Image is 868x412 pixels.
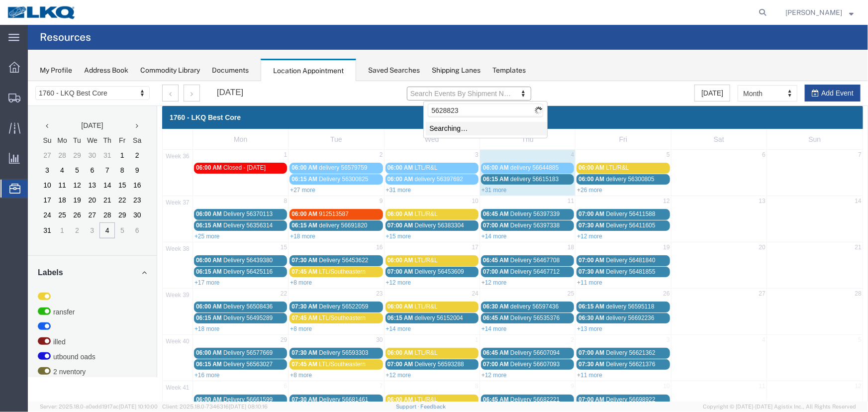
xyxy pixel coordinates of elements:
[212,65,249,76] div: Documents
[7,5,77,20] img: logo
[432,65,481,76] div: Shipping Lanes
[40,65,72,76] div: My Profile
[119,404,158,410] span: [DATE] 10:10:00
[396,404,421,410] a: Support
[40,25,91,50] h4: Resources
[261,59,356,82] div: Location Appointment
[28,81,868,402] iframe: FS Legacy Container
[140,65,200,76] div: Commodity Library
[785,6,854,18] button: [PERSON_NAME]
[421,404,446,410] a: Feedback
[84,65,128,76] div: Address Book
[40,404,158,410] span: Server: 2025.18.0-a0edd1917ac
[492,65,526,76] div: Templates
[703,403,856,411] span: Copyright © [DATE]-[DATE] Agistix Inc., All Rights Reserved
[785,7,842,18] span: Alfredo Garcia
[368,65,420,76] div: Saved Searches
[229,404,268,410] span: [DATE] 08:10:16
[162,404,268,410] span: Client: 2025.18.0-7346316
